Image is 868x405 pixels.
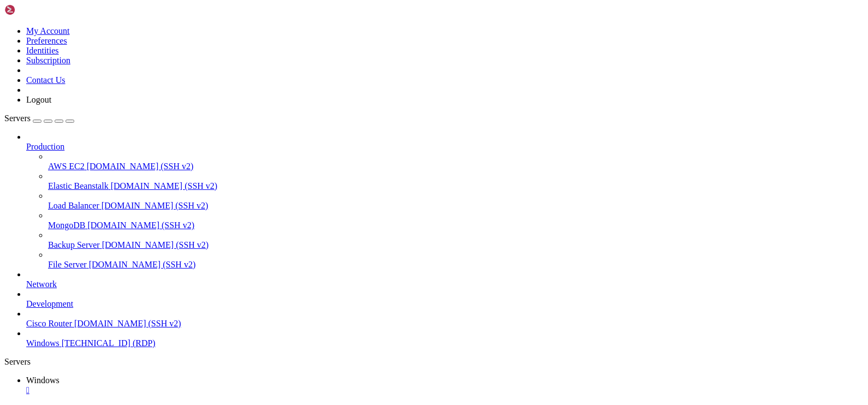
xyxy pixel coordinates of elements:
li: File Server [DOMAIN_NAME] (SSH v2) [48,250,864,270]
span: Backup Server [48,240,100,249]
span: [DOMAIN_NAME] (SSH v2) [87,221,194,230]
span: Elastic Beanstalk [48,181,109,190]
span: Servers [4,114,31,123]
a: Load Balancer [DOMAIN_NAME] (SSH v2) [48,201,864,211]
span: Cisco Router [26,319,72,328]
span: Windows [26,376,60,385]
a: MongoDB [DOMAIN_NAME] (SSH v2) [48,221,864,230]
a: Logout [26,95,51,104]
a: Backup Server [DOMAIN_NAME] (SSH v2) [48,240,864,250]
li: Windows [TECHNICAL_ID] (RDP) [26,329,864,348]
a: Windows [26,376,864,395]
a: Subscription [26,56,70,65]
span: [DOMAIN_NAME] (SSH v2) [102,240,209,249]
a:  [26,385,864,395]
a: Production [26,142,864,152]
li: Elastic Beanstalk [DOMAIN_NAME] (SSH v2) [48,171,864,191]
a: Preferences [26,36,67,45]
li: Production [26,132,864,270]
span: File Server [48,260,87,269]
span: Windows [26,338,60,348]
span: [DOMAIN_NAME] (SSH v2) [74,319,181,328]
a: File Server [DOMAIN_NAME] (SSH v2) [48,260,864,270]
a: Windows [TECHNICAL_ID] (RDP) [26,338,864,348]
li: Load Balancer [DOMAIN_NAME] (SSH v2) [48,191,864,211]
a: Elastic Beanstalk [DOMAIN_NAME] (SSH v2) [48,181,864,191]
img: Shellngn [4,4,67,15]
span: [TECHNICAL_ID] (RDP) [62,338,156,348]
a: Servers [4,114,74,123]
div: Servers [4,357,864,367]
li: Network [26,270,864,289]
span: [DOMAIN_NAME] (SSH v2) [89,260,196,269]
span: [DOMAIN_NAME] (SSH v2) [87,162,194,171]
span: Network [26,279,57,289]
li: AWS EC2 [DOMAIN_NAME] (SSH v2) [48,152,864,171]
a: Development [26,299,864,309]
a: Contact Us [26,75,66,85]
a: Identities [26,46,59,55]
span: Production [26,142,64,151]
a: Cisco Router [DOMAIN_NAME] (SSH v2) [26,319,864,329]
li: MongoDB [DOMAIN_NAME] (SSH v2) [48,211,864,230]
a: AWS EC2 [DOMAIN_NAME] (SSH v2) [48,162,864,171]
span: [DOMAIN_NAME] (SSH v2) [102,201,209,210]
span: Development [26,299,73,308]
a: My Account [26,26,70,35]
li: Backup Server [DOMAIN_NAME] (SSH v2) [48,230,864,250]
span: Load Balancer [48,201,99,210]
span: [DOMAIN_NAME] (SSH v2) [111,181,218,190]
a: Network [26,279,864,289]
li: Development [26,289,864,309]
span: AWS EC2 [48,162,85,171]
span: MongoDB [48,221,85,230]
li: Cisco Router [DOMAIN_NAME] (SSH v2) [26,309,864,329]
